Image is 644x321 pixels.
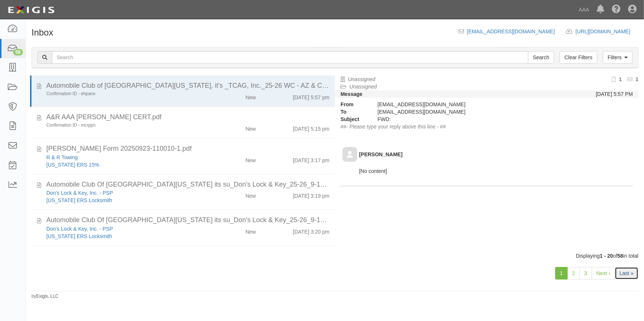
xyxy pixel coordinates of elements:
div: R & R Towing [46,154,207,161]
a: Clear Filters [560,51,597,64]
div: California ERS Locksmith [46,197,207,204]
input: Search [52,51,528,64]
small: by [31,293,59,300]
div: Automobile Club Of Southern California its su_Don's Lock & Key_25-26_9-19-2025_1884253166.pdf [46,180,329,190]
span: ##- Please type your reply above this line - ## [341,124,446,130]
a: R & R Towing [46,154,78,160]
strong: Subject [335,116,372,123]
div: Don's Lock & Key, Inc. - PSP [46,189,207,197]
a: Next › [592,267,615,280]
a: Unassigned [348,76,375,82]
b: 1 [619,76,622,82]
strong: Message [341,91,362,97]
div: 58 [13,49,23,56]
div: Alabama ERS 15% [46,161,207,168]
div: Don's Lock & Key, Inc. - PSP [46,225,207,233]
a: Last » [615,267,638,280]
a: 3 [580,267,592,280]
i: Help Center - Complianz [612,5,621,14]
div: Confirmation ID - ehparw [46,91,207,97]
div: New [245,154,256,164]
a: AAA [575,2,593,17]
div: Automobile Club Of Southern California its su_Don's Lock & Key_25-26_9-19-2025_1884253166.pdf [46,215,329,225]
a: [URL][DOMAIN_NAME] [575,29,638,34]
div: [EMAIL_ADDRESS][DOMAIN_NAME] [372,101,557,108]
p: [No content] [359,167,402,175]
div: California ERS Locksmith [46,233,207,240]
div: ACORD Form 20250923-110010-1.pdf [46,144,329,154]
div: New [245,225,256,235]
b: 1 - 20 [600,253,613,259]
div: Automobile Club of Southern California, it's _TCAG, Inc._25-26 WC - AZ & CA Blkt_9-18-2025_121849... [46,81,329,91]
a: [US_STATE] ERS 15% [46,162,99,168]
b: 58 [617,253,623,259]
strong: From [335,101,372,108]
div: New [245,122,256,133]
a: Filters [603,51,633,64]
a: Unassigned [349,84,377,90]
a: [US_STATE] ERS Locksmith [46,233,112,239]
div: inbox@ace.complianz.com [372,108,557,116]
b: [PERSON_NAME] [359,151,402,157]
img: logo-5460c22ac91f19d4615b14bd174203de0afe785f0fc80cf4dbbc73dc1793850b.png [6,3,57,17]
strong: To [335,108,372,116]
a: Exigis, LLC [36,294,59,299]
a: 1 [555,267,568,280]
div: [DATE] 3:20 pm [293,225,329,235]
a: [EMAIL_ADDRESS][DOMAIN_NAME] [467,29,555,34]
div: [DATE] 5:57 PM [596,90,633,98]
a: Don's Lock & Key, Inc. - PSP [46,190,113,196]
div: Displaying of in total [26,252,644,260]
a: [US_STATE] ERS Locksmith [46,197,112,203]
div: [DATE] 3:19 pm [293,189,329,200]
div: [DATE] 5:15 pm [293,122,329,133]
div: [DATE] 3:17 pm [293,154,329,164]
div: AlabamaMotoristsAssociationINCDBAAAAAlabama19940419.pdf [46,251,329,261]
div: [DATE] 5:57 pm [293,91,329,101]
div: New [245,91,256,101]
a: 2 [567,267,580,280]
img: default-avatar-80.png [342,147,357,162]
a: Don's Lock & Key, Inc. - PSP [46,226,113,232]
input: Search [528,51,554,64]
div: New [245,189,256,200]
div: FWD: [372,116,557,123]
b: 1 [635,76,638,82]
h1: Inbox [31,28,53,37]
div: A&R AAA WC REN CERT.pdf [46,113,329,122]
div: Confirmation ID - mcrppn [46,122,207,128]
